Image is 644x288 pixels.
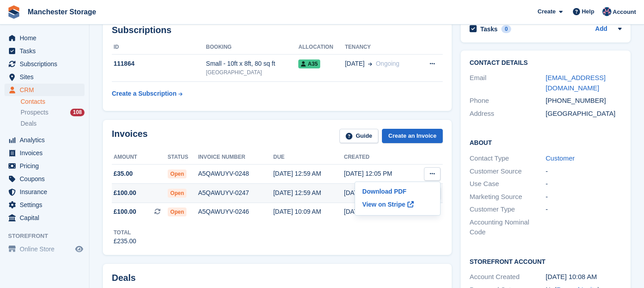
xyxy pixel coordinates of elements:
[20,45,73,57] span: Tasks
[501,25,512,33] div: 0
[112,273,136,283] h2: Deals
[112,89,177,98] div: Create a Subscription
[4,32,85,44] a: menu
[114,188,136,198] span: £100.00
[198,207,273,216] div: A5QAWUYV-0246
[20,32,73,44] span: Home
[206,68,299,76] div: [GEOGRAPHIC_DATA]
[20,147,73,159] span: Invoices
[198,188,273,198] div: A5QAWUYV-0247
[4,160,85,172] a: menu
[4,134,85,146] a: menu
[112,59,206,68] div: 111864
[20,58,73,70] span: Subscriptions
[112,129,148,144] h2: Invoices
[546,179,622,189] div: -
[21,108,48,117] span: Prospects
[21,119,37,128] span: Deals
[4,173,85,185] a: menu
[480,25,498,33] h2: Tasks
[344,188,415,198] div: [DATE] 10:09 AM
[273,188,344,198] div: [DATE] 12:59 AM
[273,150,344,165] th: Due
[344,207,415,216] div: [DATE] 10:09 AM
[470,179,546,189] div: Use Case
[470,257,622,266] h2: Storefront Account
[359,186,436,197] a: Download PDF
[4,58,85,70] a: menu
[4,199,85,211] a: menu
[168,208,187,216] span: Open
[206,40,299,55] th: Booking
[112,150,168,165] th: Amount
[470,109,546,119] div: Address
[206,59,299,68] div: Small - 10ft x 8ft, 80 sq ft
[470,96,546,106] div: Phone
[344,150,415,165] th: Created
[546,154,575,162] a: Customer
[21,119,85,128] a: Deals
[114,169,133,178] span: £35.00
[546,96,622,106] div: [PHONE_NUMBER]
[273,169,344,178] div: [DATE] 12:59 AM
[470,204,546,215] div: Customer Type
[20,84,73,96] span: CRM
[339,129,379,144] a: Guide
[546,204,622,215] div: -
[24,4,100,19] a: Manchester Storage
[546,192,622,202] div: -
[114,207,136,216] span: £100.00
[4,45,85,57] a: menu
[21,97,85,106] a: Contacts
[8,232,89,241] span: Storefront
[470,166,546,177] div: Customer Source
[546,74,606,92] a: [EMAIL_ADDRESS][DOMAIN_NAME]
[298,40,345,55] th: Allocation
[470,59,622,67] h2: Contact Details
[582,7,594,16] span: Help
[21,108,85,117] a: Prospects 108
[114,229,136,237] div: Total
[112,40,206,55] th: ID
[470,73,546,93] div: Email
[198,169,273,178] div: A5QAWUYV-0248
[538,7,555,16] span: Create
[7,5,21,19] img: stora-icon-8386f47178a22dfd0bd8f6a31ec36ba5ce8667c1dd55bd0f319d3a0aa187defe.svg
[112,85,182,102] a: Create a Subscription
[345,40,418,55] th: Tenancy
[114,237,136,246] div: £235.00
[4,84,85,96] a: menu
[198,150,273,165] th: Invoice number
[546,109,622,119] div: [GEOGRAPHIC_DATA]
[4,212,85,224] a: menu
[4,186,85,198] a: menu
[344,169,415,178] div: [DATE] 12:05 PM
[470,138,622,147] h2: About
[382,129,443,144] a: Create an Invoice
[4,147,85,159] a: menu
[546,272,622,282] div: [DATE] 10:08 AM
[20,186,73,198] span: Insurance
[359,197,436,212] a: View on Stripe
[613,8,636,17] span: Account
[273,207,344,216] div: [DATE] 10:09 AM
[20,173,73,185] span: Coupons
[70,109,85,116] div: 108
[4,71,85,83] a: menu
[20,160,73,172] span: Pricing
[546,166,622,177] div: -
[470,217,546,237] div: Accounting Nominal Code
[168,150,198,165] th: Status
[20,134,73,146] span: Analytics
[4,243,85,255] a: menu
[376,60,399,67] span: Ongoing
[470,272,546,282] div: Account Created
[298,59,320,68] span: A35
[168,189,187,198] span: Open
[20,71,73,83] span: Sites
[74,244,85,254] a: Preview store
[20,243,73,255] span: Online Store
[20,199,73,211] span: Settings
